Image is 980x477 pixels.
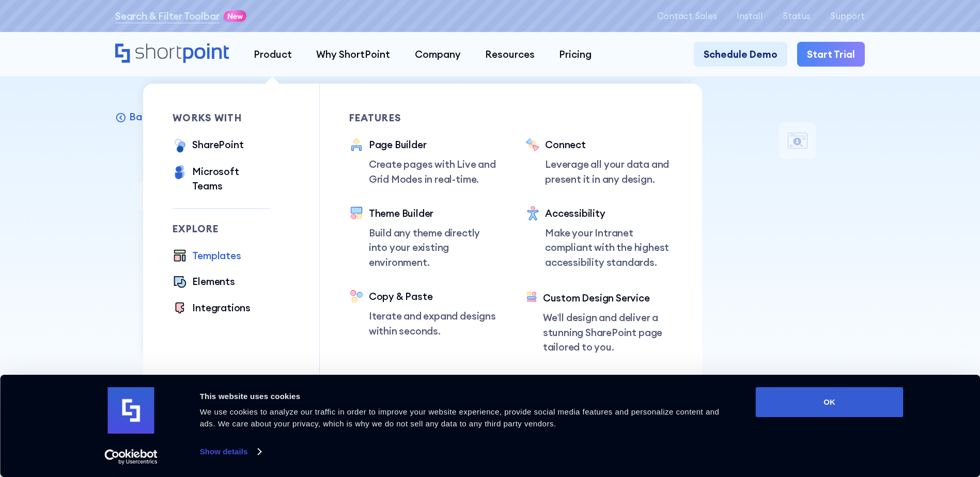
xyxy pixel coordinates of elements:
[173,300,251,316] a: Integrations
[173,274,235,290] a: Elements
[415,47,461,61] div: Company
[545,206,673,220] div: Accessibility
[192,274,235,289] div: Elements
[349,289,496,338] a: Copy & PasteIterate and expand designs within seconds.
[369,289,496,304] div: Copy & Paste
[369,157,496,186] p: Create pages with Live and Grid Modes in real-time.
[200,444,261,459] a: Show details
[547,42,604,66] a: Pricing
[192,248,241,263] div: Templates
[115,43,229,65] a: Home
[657,11,717,21] a: Contact Sales
[694,42,787,66] a: Schedule Demo
[200,407,720,428] span: We use cookies to analyze our traffic in order to improve your website experience, provide social...
[545,137,673,152] div: Connect
[349,113,496,123] div: Features
[830,11,865,21] a: Support
[192,300,251,315] div: Integrations
[192,137,243,152] div: SharePoint
[254,47,292,61] div: Product
[369,206,496,220] div: Theme Builder
[402,42,473,66] a: Company
[316,47,390,61] div: Why ShortPoint
[473,42,547,66] a: Resources
[173,113,270,123] div: works with
[86,449,176,465] a: Usercentrics Cookiebot - opens in a new window
[115,110,229,123] a: Back to Integrations
[173,137,243,154] a: SharePoint
[369,309,496,338] p: Iterate and expand designs within seconds.
[129,110,229,123] p: Back to Integrations
[200,390,733,403] div: This website uses cookies
[369,226,496,269] p: Build any theme directly into your existing environment.
[349,206,496,269] a: Theme BuilderBuild any theme directly into your existing environment.
[304,42,402,66] a: Why ShortPoint
[545,157,673,186] p: Leverage all your data and present it in any design.
[525,137,673,186] a: ConnectLeverage all your data and present it in any design.
[525,291,673,354] a: Custom Design ServiceWe’ll design and deliver a stunning SharePoint page tailored to you.
[241,42,304,66] a: Product
[369,137,496,152] div: Page Builder
[545,226,673,269] p: Make your Intranet compliant with the highest accessibility standards.
[783,11,811,21] a: Status
[115,9,220,23] a: Search & Filter Toolbar
[794,357,980,477] iframe: Chat Widget
[559,47,592,61] div: Pricing
[525,206,673,271] a: AccessibilityMake your Intranet compliant with the highest accessibility standards.
[349,137,496,186] a: Page BuilderCreate pages with Live and Grid Modes in real-time.
[173,224,270,234] div: Explore
[108,387,154,434] img: logo
[756,387,904,417] button: OK
[543,291,673,305] div: Custom Design Service
[173,164,270,194] a: Microsoft Teams
[543,310,673,354] p: We’ll design and deliver a stunning SharePoint page tailored to you.
[737,11,763,21] a: Install
[173,248,241,264] a: Templates
[485,47,535,61] div: Resources
[192,164,270,194] div: Microsoft Teams
[797,42,865,66] a: Start Trial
